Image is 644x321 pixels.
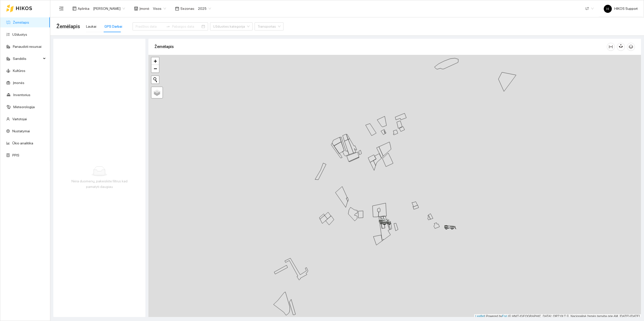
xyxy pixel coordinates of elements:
span: column-width [607,45,615,49]
span: Įmonė : [139,6,150,11]
span: 2025 [198,5,211,12]
a: Meteorologija [13,105,35,109]
a: Įmonės [13,81,24,85]
div: GPS Darbai [104,24,122,29]
span: | [508,314,509,318]
span: Sandėlis [13,54,42,64]
a: Zoom out [151,65,159,72]
button: column-width [607,43,615,51]
a: Vartotojai [12,117,27,121]
span: Visos [153,5,166,12]
button: Initiate a new search [151,76,159,84]
a: Leaflet [475,314,485,318]
a: Inventorius [13,93,30,97]
a: Kultūros [13,69,25,73]
span: swap-right [166,24,170,28]
a: Panaudoti resursai [13,45,42,49]
span: Aplinka : [78,6,90,11]
a: Ūkio analitika [12,141,33,145]
a: Layers [151,87,163,98]
div: | Powered by © HNIT-[GEOGRAPHIC_DATA]; ORT10LT ©, Nacionalinė žemės tarnyba prie AM, [DATE]-[DATE] [474,314,641,318]
span: layout [72,7,76,11]
input: Pradžios data [136,24,164,29]
a: Esri [502,314,507,318]
span: − [154,65,157,72]
div: Laukai [86,24,96,29]
span: to [166,24,170,28]
span: Sezonas : [180,6,195,11]
a: Žemėlapis [13,20,29,24]
div: Nėra duomenų, pakeiskite filtrus kad pamatyti daugiau [66,178,133,189]
span: menu-fold [59,6,64,11]
a: Zoom in [151,57,159,65]
span: Žemėlapis [56,22,80,30]
span: calendar [175,7,179,11]
button: menu-fold [56,4,66,14]
a: Užduotys [12,32,27,36]
a: PPIS [12,153,19,157]
div: Žemėlapis [154,39,607,54]
span: + [154,58,157,64]
span: HIKOS Support [604,7,638,11]
a: Nustatymai [12,129,30,133]
span: shop [134,7,138,11]
span: Paulius [93,5,125,12]
span: H [607,5,609,13]
span: LT [586,5,594,12]
input: Pabaigos data [172,24,200,29]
